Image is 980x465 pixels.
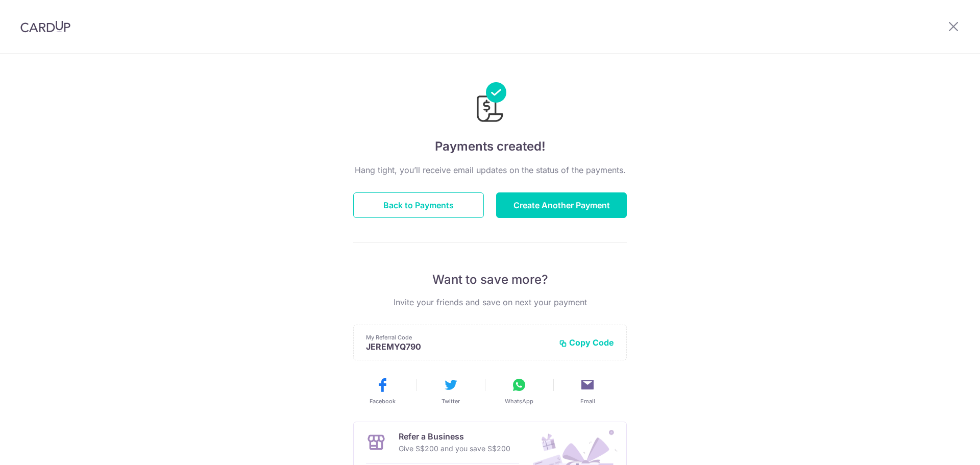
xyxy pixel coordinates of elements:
[399,443,510,455] p: Give S$200 and you save S$200
[559,337,614,348] button: Copy Code
[496,192,627,218] button: Create Another Payment
[370,397,396,405] span: Facebook
[474,82,506,125] img: Payments
[580,397,595,405] span: Email
[399,430,510,443] p: Refer a Business
[505,397,533,405] span: WhatsApp
[421,377,481,405] button: Twitter
[915,434,970,460] iframe: Opens a widget where you can find more information
[353,164,627,176] p: Hang tight, you’ll receive email updates on the status of the payments.
[366,341,551,352] p: JEREMYQ790
[353,192,484,218] button: Back to Payments
[352,377,412,405] button: Facebook
[489,377,549,405] button: WhatsApp
[353,296,627,308] p: Invite your friends and save on next your payment
[442,397,460,405] span: Twitter
[20,20,70,33] img: CardUp
[353,137,627,156] h4: Payments created!
[557,377,618,405] button: Email
[366,333,551,341] p: My Referral Code
[353,272,627,288] p: Want to save more?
